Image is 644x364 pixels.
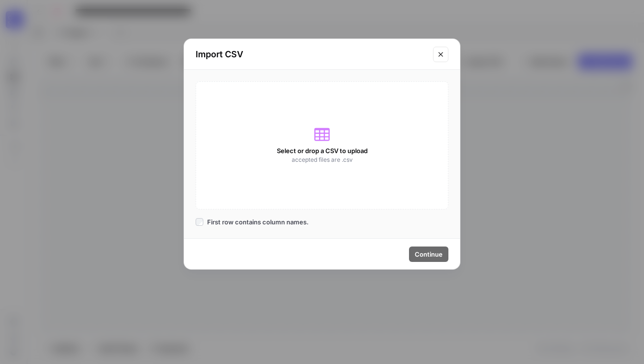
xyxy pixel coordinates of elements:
[196,48,427,61] h2: Import CSV
[415,249,443,259] span: Continue
[277,146,368,156] span: Select or drop a CSV to upload
[207,217,309,227] span: First row contains column names.
[433,47,448,62] button: Close modal
[409,247,448,262] button: Continue
[292,156,353,164] span: accepted files are .csv
[196,218,203,226] input: First row contains column names.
